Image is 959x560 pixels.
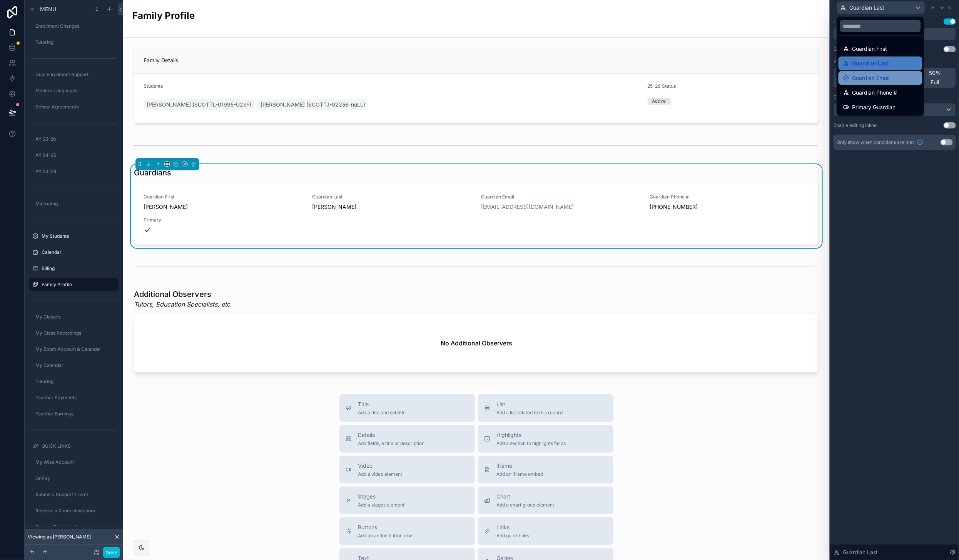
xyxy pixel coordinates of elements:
[35,314,117,320] label: My Classes
[852,88,897,97] span: Guardian Phone #
[358,523,412,531] span: Buttons
[35,168,117,175] label: AY 23-24
[650,194,810,200] span: Guardian Phone #
[35,88,117,94] label: Modern Languages
[29,311,119,323] a: My Classes
[35,459,117,465] label: My Wise Account
[35,152,117,158] label: AY 24-25
[481,203,574,211] a: [EMAIL_ADDRESS][DOMAIN_NAME]
[496,493,554,500] span: Chart
[358,400,406,408] span: Title
[144,203,303,211] span: [PERSON_NAME]
[35,201,117,207] label: Marketing
[29,101,119,113] a: School Agreements
[478,487,613,514] button: ChartAdd a chart group element
[478,517,613,545] button: LinksAdd quick links
[481,194,641,200] span: Guardian Email
[496,431,566,439] span: Highlights
[29,36,119,48] a: Tutoring
[29,440,119,452] a: QUICK LINKS
[35,72,117,78] label: Dual Enrollment Support
[29,408,119,420] a: Teacher Earnings
[29,133,119,145] a: AY 25-26
[103,547,120,558] button: Done
[339,425,475,453] button: DetailsAdd fields, a title or description
[144,194,303,200] span: Guardian First
[42,265,117,272] label: Billing
[29,198,119,210] a: Marketing
[42,249,117,255] label: Calendar
[42,233,117,239] label: My Students
[35,475,117,482] label: OnPay
[852,103,896,112] span: Primary Guardian
[358,493,404,500] span: Stages
[29,278,119,291] a: Family Profile
[35,346,117,352] label: My Zoom Account & Calendar
[29,246,119,258] a: Calendar
[358,502,404,508] span: Add a stages element
[312,203,472,211] span: [PERSON_NAME]
[496,440,566,447] span: Add a section to highlights fields
[358,471,402,477] span: Add a video element
[35,411,117,417] label: Teacher Earnings
[312,194,472,200] span: Guardian Last
[29,343,119,355] a: My Zoom Account & Calendar
[35,492,117,498] label: Submit a Support Ticket
[852,44,887,53] span: Guardian First
[358,462,402,470] span: Video
[29,20,119,32] a: Enrollment Changes
[478,425,613,453] button: HighlightsAdd a section to highlights fields
[29,85,119,97] a: Modern Languages
[35,23,117,29] label: Enrollment Changes
[134,167,171,178] h1: Guardians
[29,262,119,275] a: Billing
[496,410,563,416] span: Add a list related to this record
[35,136,117,142] label: AY 25-26
[478,394,613,422] button: ListAdd a list related to this record
[496,502,554,508] span: Add a chart group element
[29,149,119,162] a: AY 24-25
[496,400,563,408] span: List
[339,487,475,514] button: StagesAdd a stages element
[496,523,529,531] span: Links
[35,524,117,530] label: Canvas Dashboard
[650,203,810,211] span: [PHONE_NUMBER]
[29,359,119,372] a: My Calendar
[29,165,119,178] a: AY 23-24
[29,68,119,81] a: Dual Enrollment Support
[35,395,117,401] label: Teacher Payments
[358,410,406,416] span: Add a title and subtitle
[35,378,117,385] label: Tutoring
[29,230,119,242] a: My Students
[29,392,119,404] a: Teacher Payments
[358,533,412,539] span: Add an action button row
[35,508,117,514] label: Reserve a Zoom classroom
[42,443,117,449] label: QUICK LINKS
[496,462,543,470] span: iframe
[35,362,117,368] label: My Calendar
[478,456,613,483] button: iframeAdd an iframe embed
[852,73,890,83] span: Guardian Email
[496,471,543,477] span: Add an iframe embed
[42,282,114,288] label: Family Profile
[35,104,117,110] label: School Agreements
[35,39,117,45] label: Tutoring
[358,440,424,447] span: Add fields, a title or description
[144,217,303,223] span: Primary
[132,9,195,22] h2: Family Profile
[35,330,117,336] label: My Class Recordings
[339,456,475,483] button: VideoAdd a video element
[29,375,119,388] a: Tutoring
[29,327,119,339] a: My Class Recordings
[339,394,475,422] button: TitleAdd a title and subtitle
[852,59,889,68] span: Guardian Last
[358,431,424,439] span: Details
[40,5,56,13] span: Menu
[496,533,529,539] span: Add quick links
[339,517,475,545] button: ButtonsAdd an action button row
[28,534,91,540] span: Viewing as [PERSON_NAME]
